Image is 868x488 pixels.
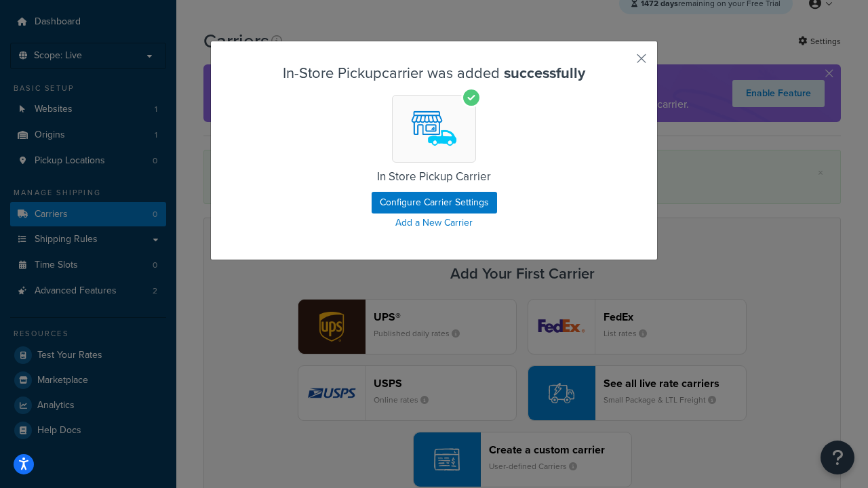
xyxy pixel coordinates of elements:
[372,192,497,213] button: Configure Carrier Settings
[403,98,465,160] img: In-Store Pickup
[504,62,585,84] strong: successfully
[245,213,623,232] a: Add a New Carrier
[245,65,623,81] h3: In-Store Pickup carrier was added
[253,171,615,184] h5: In Store Pickup Carrier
